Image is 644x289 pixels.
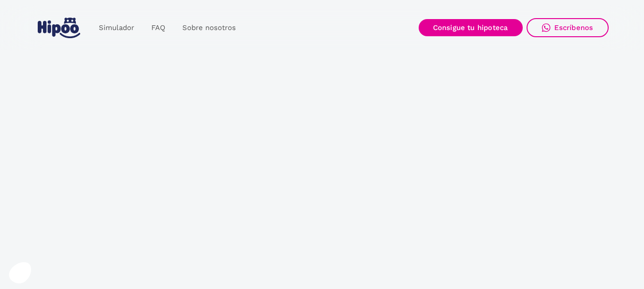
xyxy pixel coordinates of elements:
a: FAQ [143,19,174,37]
a: Consigue tu hipoteca [419,19,523,36]
a: Sobre nosotros [174,19,244,37]
a: home [36,14,83,42]
a: Escríbenos [527,18,609,37]
a: Simulador [90,19,143,37]
div: Escríbenos [554,23,593,32]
